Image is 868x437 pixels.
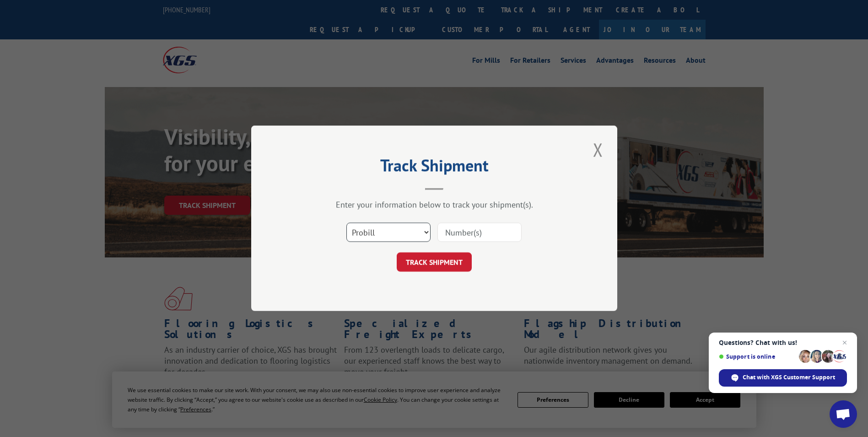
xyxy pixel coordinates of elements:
[437,223,522,242] input: Number(s)
[590,137,606,162] button: Close modal
[743,373,835,382] span: Chat with XGS Customer Support
[719,339,847,346] span: Questions? Chat with us!
[719,353,796,360] span: Support is online
[719,369,847,387] span: Chat with XGS Customer Support
[397,253,472,272] button: TRACK SHIPMENT
[297,200,571,210] div: Enter your information below to track your shipment(s).
[297,159,571,176] h2: Track Shipment
[830,400,857,428] a: Open chat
